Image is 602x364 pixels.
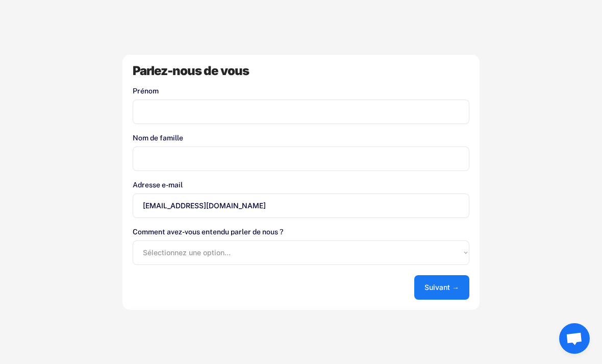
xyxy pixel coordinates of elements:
div: Comment avez-vous entendu parler de nous ? [133,228,469,235]
a: Ouvrir le chat [559,323,590,354]
div: Adresse e-mail [133,181,469,188]
div: Prénom [133,87,469,94]
button: Suivant → [414,275,469,300]
div: Parlez-nous de vous [133,65,469,77]
div: Nom de famille [133,134,469,141]
input: Votre adresse e-mail [133,193,469,218]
